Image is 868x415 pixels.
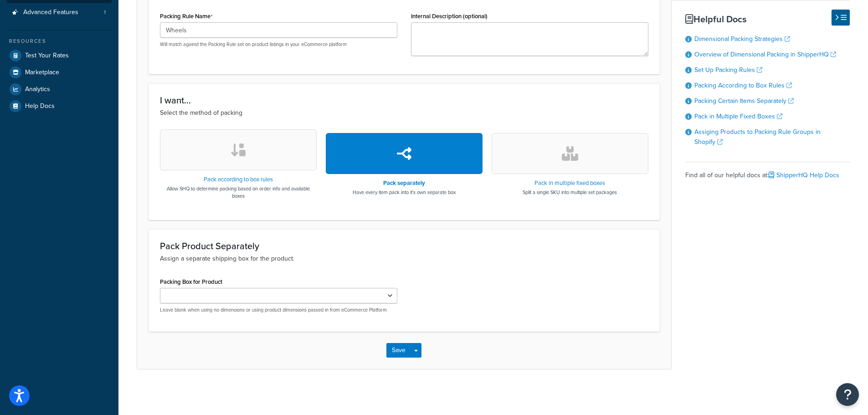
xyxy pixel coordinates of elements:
[25,102,55,110] span: Help Docs
[104,9,106,16] span: 1
[7,37,112,45] div: Resources
[160,254,648,264] p: Assign a separate shipping box for the product.
[160,241,648,251] h3: Pack Product Separately
[160,108,648,118] p: Select the method of packing
[694,127,821,147] a: Assiging Products to Packing Rule Groups in Shopify
[694,112,782,121] a: Pack in Multiple Fixed Boxes
[160,41,397,48] p: Will match against the Packing Rule set on product listings in your eCommerce platform
[353,189,456,196] p: Have every item pack into it's own separate box
[25,69,59,77] span: Marketplace
[160,176,317,183] h3: Pack according to box rules
[160,95,648,105] h3: I want...
[25,52,69,60] span: Test Your Rates
[160,13,213,20] label: Packing Rule Name
[685,14,850,24] h3: Helpful Docs
[7,4,112,21] a: Advanced Features1
[7,64,112,81] a: Marketplace
[694,81,792,90] a: Packing According to Box Rules
[7,4,112,21] li: Advanced Features
[836,383,859,406] button: Open Resource Center
[7,98,112,114] a: Help Docs
[411,13,488,20] label: Internal Description (optional)
[694,34,790,44] a: Dimensional Packing Strategies
[832,10,850,26] button: Hide Help Docs
[523,180,617,186] h3: Pack in multiple fixed boxes
[523,189,617,196] p: Split a single SKU into multiple set packages
[7,47,112,64] a: Test Your Rates
[160,307,397,313] p: Leave blank when using no dimensions or using product dimensions passed in from eCommerce Platform
[769,170,839,180] a: ShipperHQ Help Docs
[25,86,50,93] span: Analytics
[160,278,222,285] label: Packing Box for Product
[694,65,762,75] a: Set Up Packing Rules
[7,81,112,97] a: Analytics
[160,185,317,200] p: Allow SHQ to determine packing based on order info and available boxes
[694,96,794,106] a: Packing Certain Items Separately
[23,9,78,16] span: Advanced Features
[694,50,836,59] a: Overview of Dimensional Packing in ShipperHQ
[386,343,411,358] button: Save
[353,180,456,186] h3: Pack separately
[685,162,850,182] div: Find all of our helpful docs at:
